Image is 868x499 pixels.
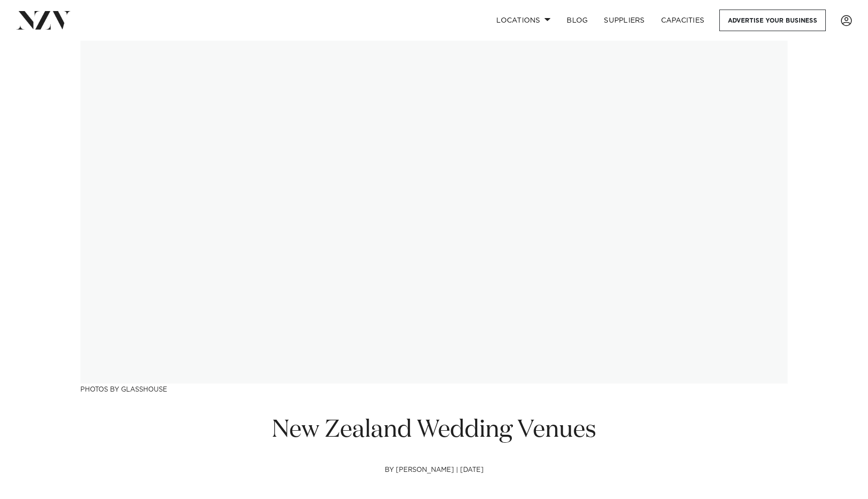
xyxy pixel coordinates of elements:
a: Advertise your business [719,10,826,31]
a: BLOG [559,10,596,31]
h4: by [PERSON_NAME] | [DATE] [262,466,606,498]
h3: Photos by Glasshouse [80,384,788,394]
a: SUPPLIERS [596,10,653,31]
h1: New Zealand Wedding Venues [262,415,606,446]
img: nzv-logo.png [16,11,71,29]
a: Locations [488,10,559,31]
a: Capacities [653,10,713,31]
